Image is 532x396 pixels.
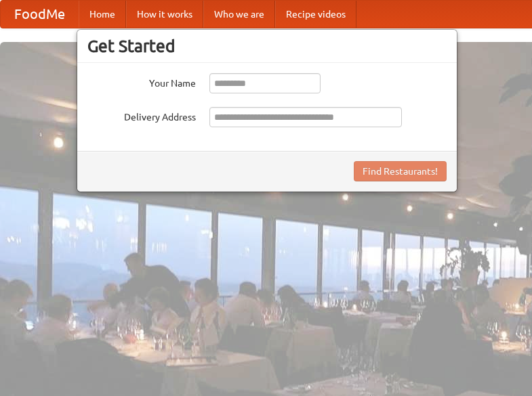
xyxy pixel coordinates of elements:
[203,1,275,28] a: Who we are
[79,1,126,28] a: Home
[275,1,356,28] a: Recipe videos
[1,1,79,28] a: FoodMe
[126,1,203,28] a: How it works
[354,161,447,181] button: Find Restaurants!
[87,107,196,124] label: Delivery Address
[87,73,196,90] label: Your Name
[87,36,447,56] h3: Get Started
